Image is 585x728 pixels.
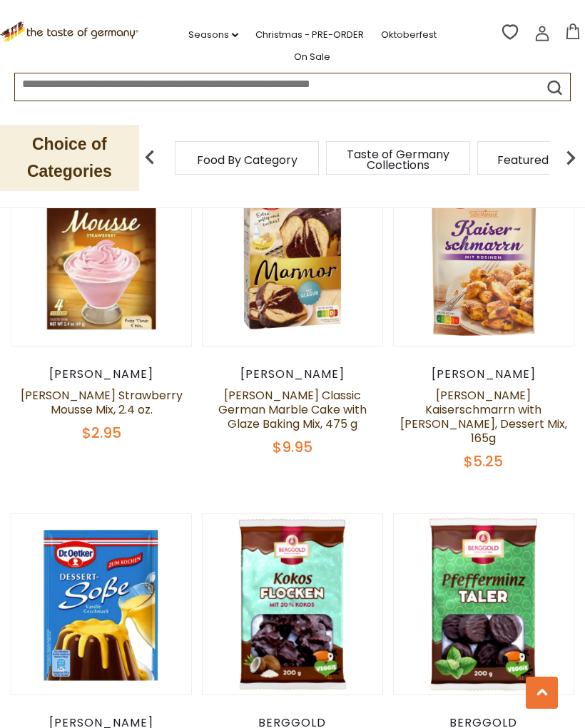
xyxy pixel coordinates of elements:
[197,155,297,165] a: Food By Category
[394,514,574,694] img: Berggold Chocolate Mint "Thaler", 200g
[273,437,312,457] span: $9.95
[203,514,382,694] img: Berggold Chocolate Coconut Confections, 200g
[188,27,238,43] a: Seasons
[21,387,183,418] a: [PERSON_NAME] Strawberry Mousse Mix, 2.4 oz.
[294,49,330,65] a: On Sale
[341,149,455,170] a: Taste of Germany Collections
[400,387,567,446] a: [PERSON_NAME] Kaiserschmarrn with [PERSON_NAME], Dessert Mix, 165g
[82,423,121,443] span: $2.95
[556,143,585,172] img: next arrow
[202,367,383,381] div: [PERSON_NAME]
[393,367,574,381] div: [PERSON_NAME]
[464,451,503,471] span: $5.25
[255,27,364,43] a: Christmas - PRE-ORDER
[203,166,382,346] img: Dr. Oetker Classic German Marble Cake with Glaze Baking Mix, 475 g
[11,166,191,346] img: Dr. Oetker Strawberry Mousse Mix, 2.4 oz.
[136,143,164,172] img: previous arrow
[381,27,437,43] a: Oktoberfest
[394,166,574,346] img: Dr. Oetker Kaiserschmarrn with Raisins, Dessert Mix, 165g
[11,367,192,381] div: [PERSON_NAME]
[218,387,367,432] a: [PERSON_NAME] Classic German Marble Cake with Glaze Baking Mix, 475 g
[11,514,191,694] img: Dr. Oetker Dessert Sauce, Vanilla zum Kochen, 3 packets, 500g.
